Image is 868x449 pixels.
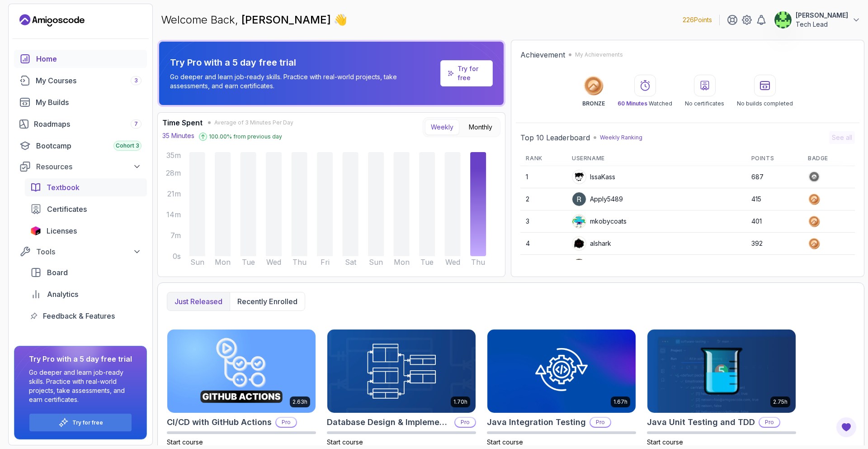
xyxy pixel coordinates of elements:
tspan: 0s [173,252,181,261]
p: 1.70h [453,398,467,406]
span: [PERSON_NAME] [241,13,334,26]
a: home [14,50,147,68]
span: Feedback & Features [43,310,115,321]
tspan: 7m [170,231,181,240]
button: Tools [14,244,147,260]
span: Analytics [47,289,78,300]
img: CI/CD with GitHub Actions card [167,330,316,413]
a: Landing page [19,13,85,28]
tspan: 21m [167,189,181,198]
a: courses [14,72,147,90]
img: user profile image [572,192,586,206]
button: user profile image[PERSON_NAME]Tech Lead [774,11,861,29]
td: 687 [746,166,802,188]
h2: Database Design & Implementation [327,416,451,429]
tspan: 14m [166,210,181,219]
p: No builds completed [737,100,793,107]
img: Database Design & Implementation card [327,330,476,413]
p: Welcome Back, [161,13,347,27]
th: Badge [802,151,855,166]
p: 100.00 % from previous day [209,133,282,140]
td: 2 [520,188,566,210]
button: See all [829,131,855,144]
a: Try for free [458,64,486,82]
tspan: Tue [420,258,434,267]
span: Average of 3 Minutes Per Day [214,119,293,126]
a: Database Design & Implementation card1.70hDatabase Design & ImplementationProStart course [327,329,476,447]
tspan: Thu [292,258,307,267]
h3: Time Spent [162,117,203,128]
div: Roadmaps [34,119,142,129]
p: 35 Minutes [162,131,194,140]
div: Home [36,53,142,64]
img: jetbrains icon [30,226,41,235]
button: Open Feedback Button [835,416,857,438]
td: 1 [520,166,566,188]
td: 384 [746,255,802,277]
tspan: Sun [369,258,383,267]
button: Monthly [463,119,498,135]
tspan: Wed [266,258,281,267]
a: licenses [25,222,147,240]
p: Go deeper and learn job-ready skills. Practice with real-world projects, take assessments, and ea... [170,72,437,91]
img: Java Unit Testing and TDD card [647,330,796,413]
span: Cohort 3 [116,142,139,149]
a: textbook [25,178,147,196]
td: 5 [520,255,566,277]
img: user profile image [572,259,586,272]
p: 2.75h [773,398,788,406]
button: Weekly [425,119,459,135]
h2: Achievement [520,49,565,60]
p: Pro [455,418,475,427]
p: My Achievements [575,51,623,58]
a: CI/CD with GitHub Actions card2.63hCI/CD with GitHub ActionsProStart course [167,329,316,447]
tspan: Fri [321,258,330,267]
span: Licenses [47,225,77,236]
span: 👋 [334,13,347,27]
td: 415 [746,188,802,210]
th: Username [566,151,746,166]
p: 2.63h [292,398,307,406]
p: 226 Points [683,15,712,24]
p: Go deeper and learn job-ready skills. Practice with real-world projects, take assessments, and ea... [29,368,132,404]
div: mkobycoats [572,214,627,229]
div: My Courses [36,75,142,86]
p: Pro [276,418,296,427]
a: analytics [25,285,147,303]
span: Start course [647,438,683,446]
td: 4 [520,233,566,255]
span: Start course [327,438,363,446]
th: Rank [520,151,566,166]
button: Resources [14,158,147,175]
p: Watched [618,100,672,107]
tspan: Mon [215,258,231,267]
a: feedback [25,307,147,325]
a: certificates [25,200,147,218]
span: Start course [167,438,203,446]
img: Java Integration Testing card [487,330,636,413]
span: 60 Minutes [618,100,647,107]
img: default monster avatar [572,215,586,228]
a: builds [14,93,147,111]
div: Apply5489 [572,192,623,206]
a: Try for free [72,419,103,426]
h2: CI/CD with GitHub Actions [167,416,272,429]
tspan: Sun [190,258,204,267]
tspan: Tue [242,258,255,267]
tspan: Mon [394,258,410,267]
span: Start course [487,438,523,446]
button: Recently enrolled [230,292,305,310]
p: Tech Lead [796,20,848,29]
a: Java Unit Testing and TDD card2.75hJava Unit Testing and TDDProStart course [647,329,796,447]
a: roadmaps [14,115,147,133]
span: Certificates [47,204,87,215]
tspan: Wed [445,258,460,267]
img: user profile image [774,11,792,29]
h2: Top 10 Leaderboard [520,132,590,143]
p: No certificates [685,100,724,107]
div: alshark [572,236,611,251]
tspan: Thu [471,258,485,267]
tspan: 35m [166,151,181,160]
tspan: 28m [166,168,181,177]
